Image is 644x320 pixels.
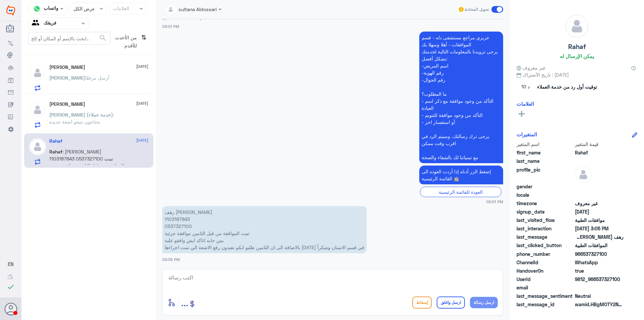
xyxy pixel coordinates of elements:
button: search [99,33,107,44]
span: null [575,284,624,291]
p: 11/8/2025, 3:01 PM [419,166,503,184]
span: Rahaf [575,149,624,156]
span: first_name [517,149,574,156]
span: null [575,191,624,198]
span: EN [8,261,14,267]
span: غير معروف [517,64,545,71]
span: ChannelId [517,259,574,266]
span: من الأحدث للأقدم [110,32,139,51]
span: gender [517,183,574,190]
h5: محمد [49,64,85,70]
span: اسم المتغير [517,141,574,148]
button: إسقاط [412,296,432,309]
span: null [575,183,624,190]
p: 11/8/2025, 3:01 PM [419,32,503,163]
span: [PERSON_NAME] [49,75,85,81]
span: last_message_sentiment [517,292,574,300]
img: defaultAdmin.png [575,166,592,183]
span: [PERSON_NAME] (خدمة عملاء) [49,112,113,118]
h5: Rahaf [49,138,62,144]
span: 966537327100 [575,250,624,258]
div: العودة للقائمة الرئيسية [420,187,501,197]
span: 03:05 PM [162,257,180,262]
span: last_message [517,233,574,240]
button: ... [181,295,188,310]
span: profile_pic [517,166,574,182]
span: last_visited_flow [517,217,574,224]
img: defaultAdmin.png [29,64,46,81]
span: توقيت أول رد من خدمة العملاء [537,83,597,90]
i: check [7,283,15,291]
span: [DATE] [136,100,148,106]
input: ابحث بالإسم أو المكان أو إلخ.. [29,32,110,44]
span: 9812_966537327100 [575,276,624,283]
img: defaultAdmin.png [29,138,46,155]
span: locale [517,191,574,198]
button: EN [8,261,14,268]
span: قيمة المتغير [575,141,624,148]
p: 11/8/2025, 3:05 PM [162,206,367,253]
span: timezone [517,200,574,207]
span: [DATE] [136,63,148,70]
span: 10 د [517,81,535,93]
span: last_message_id [517,301,574,308]
span: غير معروف [575,200,624,207]
img: Widebot Logo [6,5,15,16]
span: الموافقات الطبية [575,242,624,249]
span: 03:01 PM [486,199,503,204]
span: 2025-08-11T12:05:08.763Z [575,225,624,232]
span: 2025-08-11T12:01:16.219Z [575,208,624,215]
button: ارسل رسالة [470,297,498,308]
img: defaultAdmin.png [29,101,46,118]
i: ⇅ [141,32,147,49]
button: ارسل واغلق [437,296,465,309]
span: 03:01 PM [162,24,179,29]
div: العلامات [112,5,129,13]
span: phone_number [517,250,574,258]
span: ... [181,296,188,308]
span: email [517,284,574,291]
button: الصورة الشخصية [4,303,17,315]
span: signup_date [517,208,574,215]
img: yourTeam.svg [32,18,42,29]
span: تحويل المحادثة [465,6,489,12]
span: رهف عبدالله المرشد 1103187843 0537327100 تمت الموافقة من قبل التامين موافقة جزئية بس حابه اتاكد ا... [575,233,624,240]
span: : [PERSON_NAME] 1103187843 0537327100 تمت الموافقة من قبل التامين موافقة جزئية بس حابه اتاكد ايش ... [49,149,124,197]
h6: يمكن الإرسال له [560,53,594,59]
h6: المتغيرات [517,131,537,137]
span: HandoverOn [517,267,574,274]
img: whatsapp.png [32,4,42,14]
span: last_interaction [517,225,574,232]
img: defaultAdmin.png [566,15,588,38]
span: UserId [517,276,574,283]
h6: العلامات [517,101,534,107]
span: 2 [575,259,624,266]
span: [DATE] [136,137,148,143]
span: true [575,267,624,274]
span: أرسل مرفقًا [85,75,109,81]
span: last_name [517,157,574,165]
h5: Rahaf [568,43,586,51]
span: last_clicked_button [517,242,574,249]
span: Rahaf [49,149,62,154]
span: search [99,34,107,42]
h5: Abdulaziz Hadi [49,101,85,107]
span: 0 [575,292,624,300]
span: موافقات الطبية [575,217,624,224]
span: wamid.HBgMOTY2NTM3MzI3MTAwFQIAEhgUM0FDNDZCMDJBOEFDMTQzRUZCMkYA [575,301,624,308]
span: تاريخ الأشتراك : [DATE] [517,71,637,78]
